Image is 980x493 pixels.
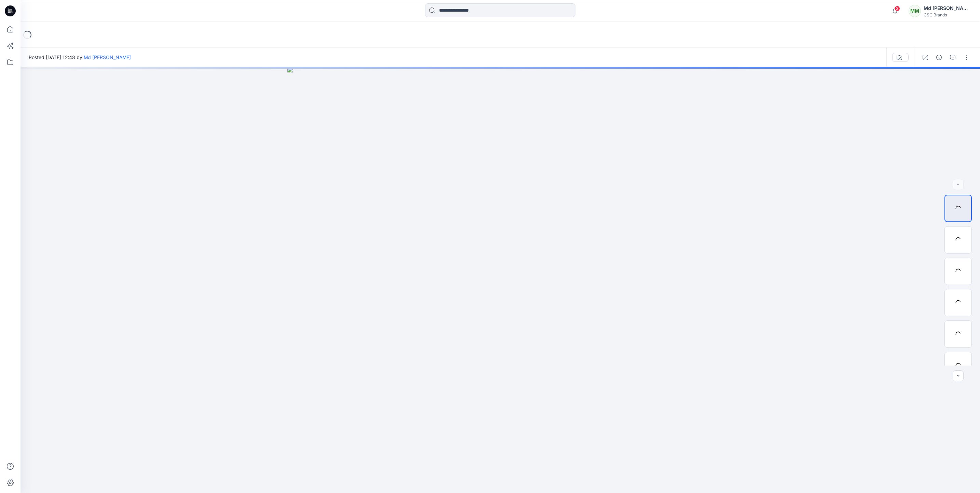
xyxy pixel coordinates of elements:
div: CSC Brands [924,12,971,17]
button: Details [934,52,944,63]
div: MM [909,5,921,17]
span: Posted [DATE] 12:48 by [29,54,131,61]
span: 3 [895,6,900,11]
img: eyJhbGciOiJIUzI1NiIsImtpZCI6IjAiLCJzbHQiOiJzZXMiLCJ0eXAiOiJKV1QifQ.eyJkYXRhIjp7InR5cGUiOiJzdG9yYW... [287,67,713,493]
div: Md [PERSON_NAME] [924,4,971,12]
a: Md [PERSON_NAME] [84,54,131,60]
